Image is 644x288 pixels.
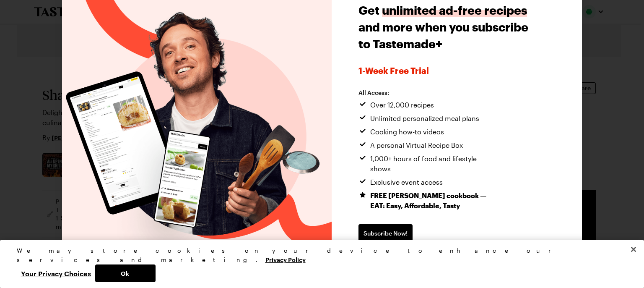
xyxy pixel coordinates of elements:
button: Ok [95,264,156,282]
span: Unlimited personalized meal plans [370,113,479,123]
h2: All Access: [358,89,497,97]
span: A personal Virtual Recipe Box [370,140,463,150]
h1: Get and more when you subscribe to Tastemade+ [358,2,531,52]
span: 1,000+ hours of food and lifestyle shows [370,154,497,174]
span: Cooking how-to videos [370,127,444,137]
span: Subscribe Now! [364,229,408,238]
a: Subscribe Now! [358,224,413,243]
span: Exclusive event access [370,177,443,187]
button: Your Privacy Choices [17,264,95,282]
div: Privacy [17,246,621,282]
a: More information about your privacy, opens in a new tab [265,255,306,263]
button: Close [624,240,643,259]
span: FREE [PERSON_NAME] cookbook — EAT: Easy, Affordable, Tasty [370,191,497,211]
div: We may store cookies on your device to enhance our services and marketing. [17,246,621,264]
span: Over 12,000 recipes [370,100,434,110]
span: unlimited ad-free recipes [382,3,527,17]
span: 1-week Free Trial [358,65,531,76]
